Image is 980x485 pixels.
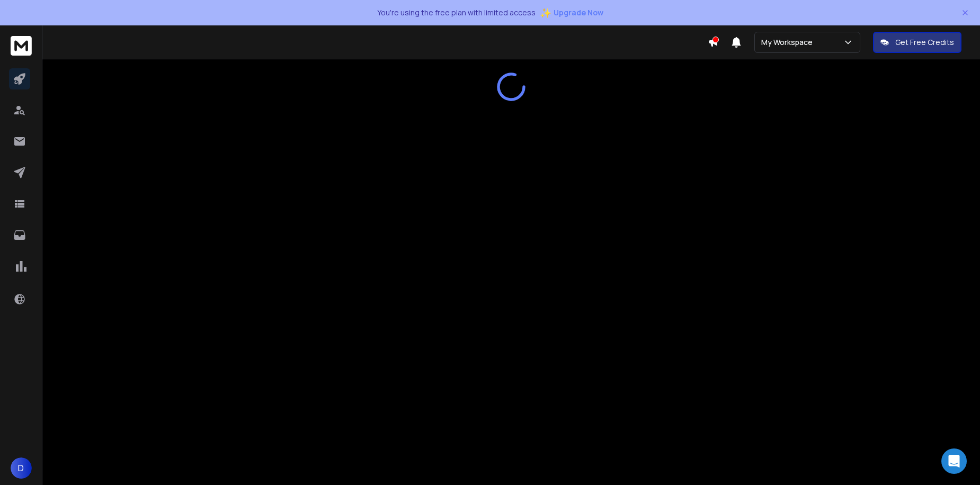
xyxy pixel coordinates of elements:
[377,7,536,18] p: You're using the free plan with limited access
[941,448,967,474] div: Open Intercom Messenger
[11,457,32,479] button: D
[895,37,954,48] p: Get Free Credits
[554,7,603,18] span: Upgrade Now
[540,5,551,20] span: ✨
[873,32,961,53] button: Get Free Credits
[540,2,603,23] button: ✨Upgrade Now
[761,37,817,48] p: My Workspace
